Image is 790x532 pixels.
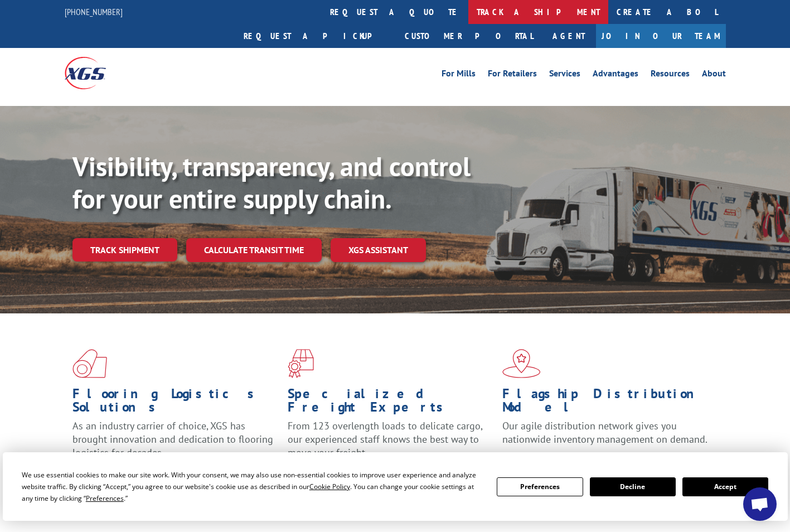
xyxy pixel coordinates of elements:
[288,349,314,378] img: xgs-icon-focused-on-flooring-red
[3,452,788,521] div: Cookie Consent Prompt
[22,469,483,504] div: We use essential cookies to make our site work. With your consent, we may also use non-essential ...
[497,477,583,496] button: Preferences
[541,24,596,48] a: Agent
[590,477,676,496] button: Decline
[682,477,768,496] button: Accept
[288,419,495,469] p: From 123 overlength loads to delicate cargo, our experienced staff knows the best way to move you...
[442,69,476,81] a: For Mills
[549,69,580,81] a: Services
[86,494,124,503] span: Preferences
[72,349,107,378] img: xgs-icon-total-supply-chain-intelligence-red
[235,24,396,48] a: Request a pickup
[502,349,541,378] img: xgs-icon-flagship-distribution-model-red
[596,24,726,48] a: Join Our Team
[288,387,495,419] h1: Specialized Freight Experts
[651,69,690,81] a: Resources
[331,238,426,262] a: XGS ASSISTANT
[72,419,273,459] span: As an industry carrier of choice, XGS has brought innovation and dedication to flooring logistics...
[72,387,279,419] h1: Flooring Logistics Solutions
[502,387,709,419] h1: Flagship Distribution Model
[309,482,350,491] span: Cookie Policy
[186,238,322,262] a: Calculate transit time
[72,238,177,262] a: Track shipment
[72,149,471,216] b: Visibility, transparency, and control for your entire supply chain.
[488,69,537,81] a: For Retailers
[702,69,726,81] a: About
[502,419,707,446] span: Our agile distribution network gives you nationwide inventory management on demand.
[593,69,638,81] a: Advantages
[65,6,123,17] a: [PHONE_NUMBER]
[396,24,541,48] a: Customer Portal
[743,487,777,521] div: Open chat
